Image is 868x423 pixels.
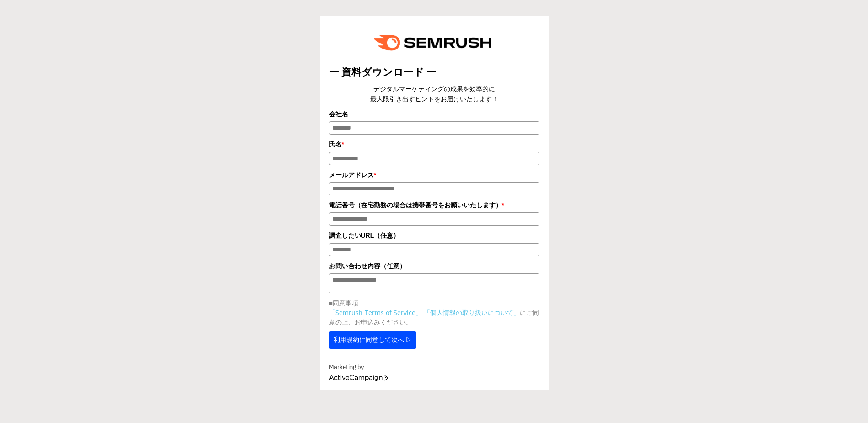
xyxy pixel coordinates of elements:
[329,363,539,372] div: Marketing by
[329,230,539,240] label: 調査したいURL（任意）
[329,170,539,180] label: メールアドレス
[329,109,539,119] label: 会社名
[329,331,417,349] button: 利用規約に同意して次へ ▷
[329,261,539,271] label: お問い合わせ内容（任意）
[424,308,520,317] a: 「個人情報の取り扱いについて」
[329,308,422,317] a: 「Semrush Terms of Service」
[329,308,539,327] p: にご同意の上、お申込みください。
[329,139,539,149] label: 氏名
[329,65,539,79] title: ー 資料ダウンロード ー
[329,298,539,308] p: ■同意事項
[329,200,539,210] label: 電話番号（在宅勤務の場合は携帯番号をお願いいたします）
[329,84,539,104] center: デジタルマーケティングの成果を効率的に 最大限引き出すヒントをお届けいたします！
[367,25,501,60] img: e6a379fe-ca9f-484e-8561-e79cf3a04b3f.png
